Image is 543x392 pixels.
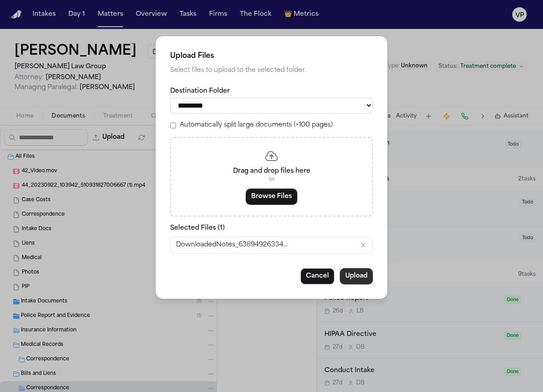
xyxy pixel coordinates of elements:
button: Upload [340,268,373,284]
p: Select files to upload to the selected folder. [170,65,373,76]
button: Cancel [300,268,334,284]
h2: Upload Files [170,51,373,61]
label: Automatically split large documents (>100 pages) [180,121,333,130]
button: Browse Files [246,189,297,205]
p: Selected Files ( 1 ) [170,224,373,233]
p: or [182,176,361,183]
p: Drag and drop files here [182,167,361,176]
label: Destination Folder [170,87,373,96]
span: DownloadedNotes_638949263345538327_c0ed5c9b-552c-4730-98c1-b35300f7a087.zip [176,241,289,250]
button: Remove DownloadedNotes_638949263345538327_c0ed5c9b-552c-4730-98c1-b35300f7a087.zip [360,241,367,249]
